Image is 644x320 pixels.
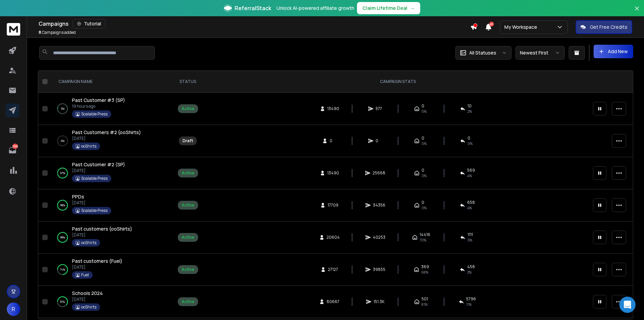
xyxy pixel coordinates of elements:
span: 5796 [466,296,476,302]
a: 5300 [6,144,19,157]
p: [DATE] [72,232,132,238]
span: Past Customer #2 (SP) [72,161,125,168]
p: Scalable Press [81,208,108,213]
p: 5300 [13,144,18,149]
span: 11 % [466,302,472,307]
span: 501 [422,296,428,302]
span: Schools 2024 [72,290,103,296]
span: 0% [468,141,473,146]
a: Past Customer #3 (SP) [72,97,125,104]
span: 658 [467,200,475,205]
p: Scalable Press [81,111,108,117]
span: 0 [422,200,424,205]
p: [DATE] [72,264,122,270]
span: 39855 [373,267,385,272]
span: 13490 [327,106,339,111]
p: My Workspace [504,24,540,30]
span: 0 [422,135,424,141]
span: 27127 [328,267,338,272]
span: 369 [421,264,429,270]
button: Claim Lifetime Deal→ [357,2,420,14]
span: 10 [468,103,472,109]
span: 0 [422,168,424,173]
span: 0% [422,109,427,114]
span: 80667 [327,299,339,304]
span: 2 % [468,109,472,114]
button: Get Free Credits [576,20,632,34]
p: Fuel [81,272,89,278]
button: R [7,302,20,316]
button: Close banner [633,4,641,20]
div: Active [182,299,194,304]
th: CAMPAIGN NAME [50,71,169,93]
span: 40253 [373,235,385,240]
span: 0 [468,135,470,141]
span: 0% [422,141,427,146]
span: 569 [467,168,475,173]
a: Past Customer #2 (SP) [72,161,125,168]
div: Campaigns [39,19,470,28]
p: ooShirts [81,304,96,310]
span: 1111 [468,232,473,237]
button: Add New [594,45,633,58]
p: [DATE] [72,168,125,173]
p: 99 % [60,202,65,209]
span: 40 [489,22,494,26]
span: 0% [422,173,427,178]
td: 0%Past Customers #2 (ooShirts)[DATE]ooShirts [50,125,169,157]
th: CAMPAIGN STATS [207,71,589,93]
td: 74%Past customers (Fuel)[DATE]Fuel [50,254,169,286]
div: Active [182,170,194,176]
p: 61 % [60,298,65,305]
div: Open Intercom Messenger [619,297,636,313]
div: Active [182,267,194,272]
span: 0% [422,205,427,211]
td: 99%Past customers (ooShirts)[DATE]ooShirts [50,221,169,254]
td: 61%Schools 2024[DATE]ooShirts [50,286,169,318]
p: [DATE] [72,200,111,206]
span: 0 [422,103,424,109]
span: 4 % [467,173,472,178]
td: 3%Past Customer #3 (SP)19 hours agoScalable Press [50,93,169,125]
p: Get Free Credits [590,24,627,30]
a: Past customers (Fuel) [72,258,122,264]
span: Past Customer #3 (SP) [72,97,125,103]
span: 25668 [373,170,385,176]
p: 0 % [61,137,65,144]
span: 151.3K [374,299,384,304]
span: ReferralStack [235,4,271,12]
p: Unlock AI-powered affiliate growth [277,5,354,12]
td: 97%Past Customer #2 (SP)[DATE]Scalable Press [50,157,169,189]
a: Past customers (ooShirts) [72,226,132,232]
span: 0 [376,138,382,144]
span: 458 [467,264,475,270]
button: Newest First [516,46,565,60]
span: Past customers (ooShirts) [72,226,132,232]
td: 99%PPDs[DATE]Scalable Press [50,189,169,221]
button: Tutorial [73,19,105,28]
span: 0 [330,138,336,144]
span: 13490 [327,170,339,176]
span: PPDs [72,193,84,200]
span: → [410,5,415,12]
span: 68 % [421,270,428,275]
p: 74 % [60,266,65,273]
p: [DATE] [72,136,141,141]
div: Active [182,235,194,240]
span: 20604 [327,235,340,240]
div: Active [182,106,194,111]
th: STATUS [169,71,207,93]
div: Active [182,202,194,208]
div: Draft [183,138,193,144]
span: 5 % [468,237,472,243]
span: 2 % [467,270,472,275]
p: 3 % [61,105,65,112]
span: 14416 [420,232,430,237]
span: 4 % [467,205,472,211]
a: Past Customers #2 (ooShirts) [72,129,141,136]
span: 577 [376,106,382,111]
span: 70 % [420,237,426,243]
span: 34356 [373,202,385,208]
